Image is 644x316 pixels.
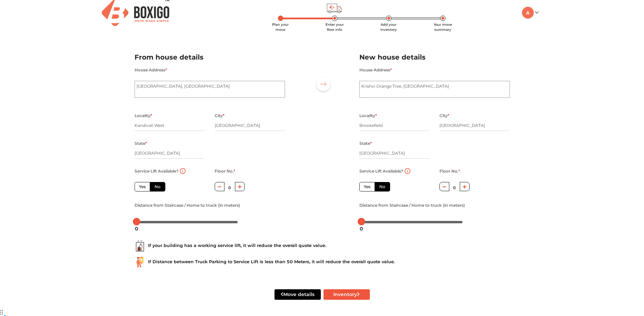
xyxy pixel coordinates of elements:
[215,111,224,120] label: City
[359,52,510,63] h2: New house details
[439,167,460,176] label: Floor No.
[135,139,147,148] label: State
[359,81,510,98] textarea: Krishvi Orange Tree, [GEOGRAPHIC_DATA]
[135,111,152,120] label: Locality
[135,52,285,63] h2: From house details
[434,22,452,32] span: Your move summary
[272,22,289,32] span: Plan your move
[135,66,167,74] label: House Address
[135,167,178,176] label: Service Lift Available?
[359,66,392,74] label: House Address
[439,111,449,120] label: City
[359,139,372,148] label: State
[135,241,145,251] img: ...
[135,182,150,191] label: Yes
[375,182,390,191] label: No
[357,223,366,234] div: 0
[135,257,510,268] div: If Distance between Truck Parking to Service Lift is less than 50 Meters, it will reduce the over...
[132,223,141,234] div: 0
[135,81,285,98] textarea: [GEOGRAPHIC_DATA], [GEOGRAPHIC_DATA]
[324,289,370,300] button: Inventory
[135,201,240,210] label: Distance from Staircase / Home to truck (in meters)
[215,167,235,176] label: Floor No.
[359,182,375,191] label: Yes
[326,22,344,32] span: Enter your floor info
[359,201,465,210] label: Distance from Staircase / Home to truck (in meters)
[359,167,403,176] label: Service Lift Available?
[380,22,397,32] span: Add your inventory
[150,182,165,191] label: No
[275,289,321,300] button: Move details
[359,111,377,120] label: Locality
[135,241,510,251] div: If your building has a working service lift, it will reduce the overall quote value.
[135,257,145,268] img: ...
